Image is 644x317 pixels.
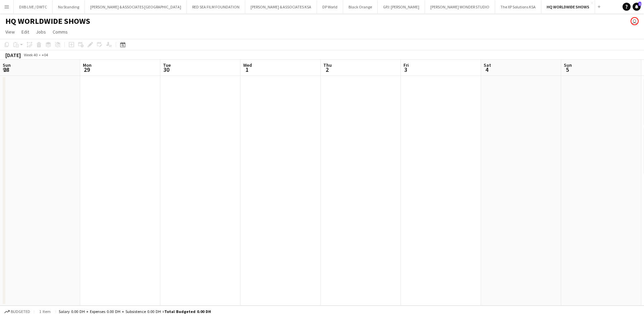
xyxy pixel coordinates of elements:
[187,0,245,13] button: RED SEA FILM FOUNDATION
[163,62,171,68] span: Tue
[83,62,92,68] span: Mon
[484,62,491,68] span: Sat
[50,28,70,36] a: Comms
[483,66,491,73] span: 4
[243,62,252,68] span: Wed
[425,0,495,13] button: [PERSON_NAME] WONDER STUDIO
[14,0,53,13] button: DXB LIVE / DWTC
[633,3,641,11] a: 1
[53,29,68,35] span: Comms
[343,0,378,13] button: Black Orange
[85,0,187,13] button: [PERSON_NAME] & ASSOCIATES [GEOGRAPHIC_DATA]
[21,29,29,35] span: Edit
[37,309,53,314] span: 1 item
[638,2,641,6] span: 1
[631,17,639,25] app-user-avatar: Stephen McCafferty
[322,66,332,73] span: 2
[5,29,15,35] span: View
[245,0,317,13] button: [PERSON_NAME] & ASSOCIATES KSA
[378,0,425,13] button: GPJ: [PERSON_NAME]
[36,29,46,35] span: Jobs
[33,28,49,36] a: Jobs
[242,66,252,73] span: 1
[164,309,211,314] span: Total Budgeted 0.00 DH
[22,52,39,57] span: Week 40
[3,62,11,68] span: Sun
[402,66,409,73] span: 3
[42,52,48,57] div: +04
[19,28,32,36] a: Edit
[495,0,541,13] button: The XP Solutions KSA
[404,62,409,68] span: Fri
[3,308,31,315] button: Budgeted
[317,0,343,13] button: DP World
[82,66,92,73] span: 29
[2,66,11,73] span: 28
[53,0,85,13] button: No Standing
[59,309,211,314] div: Salary 0.00 DH + Expenses 0.00 DH + Subsistence 0.00 DH =
[5,52,21,58] div: [DATE]
[541,0,595,13] button: HQ WORLDWIDE SHOWS
[162,66,171,73] span: 30
[323,62,332,68] span: Thu
[5,16,90,26] h1: HQ WORLDWIDE SHOWS
[3,28,17,36] a: View
[564,62,572,68] span: Sun
[563,66,572,73] span: 5
[11,309,30,314] span: Budgeted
